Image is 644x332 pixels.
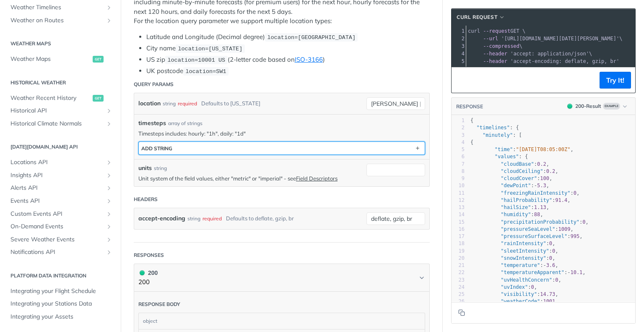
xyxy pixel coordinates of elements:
span: : , [470,175,552,181]
button: RESPONSE [456,102,483,111]
span: Integrating your Flight Schedule [10,287,112,295]
button: Show subpages for Events API [106,198,112,204]
span: "snowIntensity" [501,255,546,261]
span: --header [483,58,507,64]
span: timesteps [138,119,166,128]
span: : , [470,233,582,239]
span: "time" [495,146,513,152]
button: Show subpages for Historical Climate Normals [106,120,112,127]
a: Locations APIShow subpages for Locations API [6,156,114,169]
span: : { [470,125,519,131]
h2: [DATE][DOMAIN_NAME] API [6,143,114,151]
a: On-Demand EventsShow subpages for On-Demand Events [6,220,114,233]
div: string [154,165,167,172]
a: Events APIShow subpages for Events API [6,195,114,207]
span: 200 [567,104,572,109]
span: Events API [10,197,104,205]
span: : , [470,219,589,225]
div: 3 [452,42,466,50]
div: 5 [452,58,466,65]
li: UK postcode [146,66,430,76]
div: 4 [452,139,465,146]
span: \ [468,36,623,42]
span: : , [470,241,555,246]
span: "humidity" [501,212,531,217]
span: { [470,139,473,145]
div: 6 [452,153,465,160]
span: "[DATE]T08:05:00Z" [516,146,570,152]
div: 3 [452,132,465,139]
div: Defaults to deflate, gzip, br [226,212,294,225]
span: 100 [540,175,549,181]
span: "precipitationProbability" [501,219,579,225]
span: : , [470,146,574,152]
span: Severe Weather Events [10,235,104,244]
a: Historical APIShow subpages for Historical API [6,105,114,117]
span: get [93,56,104,63]
div: 4 [452,50,466,58]
h2: Historical Weather [6,79,114,86]
button: Show subpages for Weather Timelines [106,4,112,11]
span: "temperature" [501,262,540,268]
span: location=SW1 [185,68,226,75]
span: : , [470,168,558,174]
a: Insights APIShow subpages for Insights API [6,169,114,182]
span: 10.1 [570,269,582,275]
div: Defaults to [US_STATE] [201,97,260,110]
span: : { [470,154,528,159]
span: { [470,118,473,123]
span: "uvHealthConcern" [501,277,552,283]
span: 0 [555,277,558,283]
span: "temperatureApparent" [501,269,564,275]
span: 0 [582,219,585,225]
span: "visibility" [501,291,537,297]
span: --header [483,51,507,57]
span: "hailSize" [501,204,531,210]
div: 1 [452,27,466,35]
div: 19 [452,248,465,255]
span: "pressureSurfaceLevel" [501,233,567,239]
span: : , [470,284,537,290]
span: "uvIndex" [501,284,528,290]
a: Weather Mapsget [6,53,114,65]
span: : , [470,255,555,261]
span: "dewPoint" [501,183,531,188]
div: 11 [452,190,465,197]
span: Insights API [10,171,104,180]
h2: Platform DATA integration [6,272,114,280]
div: 14 [452,211,465,218]
span: : , [470,291,558,297]
span: : , [470,161,549,167]
span: Weather Recent History [10,94,91,102]
div: 7 [452,161,465,168]
div: 21 [452,262,465,269]
span: 88 [534,212,540,217]
span: 0 [549,255,552,261]
span: Alerts API [10,184,104,192]
p: Unit system of the field values, either "metric" or "imperial" - see [138,175,362,182]
span: 14.73 [540,291,555,297]
div: object [139,313,423,329]
div: 8 [452,168,465,175]
span: 0 [552,248,555,254]
button: ADD string [139,142,425,154]
li: US zip (2-letter code based on ) [146,55,430,65]
div: 22 [452,269,465,276]
span: 1.13 [534,204,546,210]
div: Response body [138,301,180,308]
span: 3.6 [546,262,556,268]
button: Show subpages for Alerts API [106,185,112,191]
span: 91.4 [555,197,567,203]
span: : , [470,298,558,304]
div: Responses [134,251,164,259]
span: 0 [574,190,576,196]
div: 200 [138,268,158,277]
span: - [567,269,570,275]
div: required [203,212,222,225]
button: Show subpages for Historical API [106,107,112,114]
div: 2 [452,35,466,42]
a: Custom Events APIShow subpages for Custom Events API [6,208,114,220]
a: Integrating your Flight Schedule [6,285,114,298]
button: cURL Request [454,13,508,21]
span: location=[US_STATE] [178,46,242,52]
